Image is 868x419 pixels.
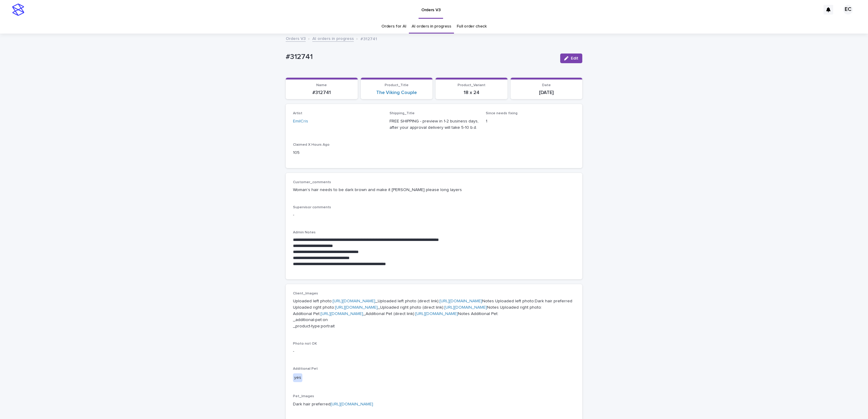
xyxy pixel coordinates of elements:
a: [URL][DOMAIN_NAME] [444,305,487,310]
p: FREE SHIPPING - preview in 1-2 business days, after your approval delivery will take 5-10 b.d. [390,118,479,131]
a: [URL][DOMAIN_NAME] [333,299,375,303]
span: Edit [571,56,578,60]
span: Claimed X Hours Ago [293,143,330,147]
span: Shipping_Title [390,112,415,115]
a: AI orders in progress [312,35,354,42]
span: Client_Images [293,292,318,295]
span: Pet_Images [293,395,314,398]
button: Edit [560,54,582,63]
a: EmilCris [293,118,308,125]
p: #312741 [286,53,555,61]
p: 1 [486,118,575,125]
p: #312741 [289,90,354,96]
a: [URL][DOMAIN_NAME] [321,312,363,316]
span: Name [316,83,327,87]
a: [URL][DOMAIN_NAME] [415,312,458,316]
div: yes [293,373,302,382]
p: - [293,212,575,218]
p: Woman’s hair needs to be dark brown and make it [PERSON_NAME] please long layers [293,187,575,193]
a: [URL][DOMAIN_NAME] [439,299,482,303]
a: [URL][DOMAIN_NAME] [335,305,378,310]
span: Additional Pet [293,367,318,371]
span: Product_Title [385,83,409,87]
p: #312741 [360,35,377,42]
div: EC [843,5,853,15]
a: AI orders in progress [412,19,451,34]
span: Customer_comments [293,180,331,184]
span: Admin Notes [293,231,316,234]
span: Date [542,83,551,87]
a: Full order check [457,19,487,34]
p: Uploaded left photo: _Uploaded left photo (direct link): Notes Uploaded left photo:Dark hair pref... [293,298,575,330]
a: The Viking Couple [376,90,417,96]
a: Orders for AI [381,19,406,34]
p: - [293,348,575,355]
a: Orders V3 [286,35,306,42]
a: [URL][DOMAIN_NAME] [330,402,373,406]
p: Dark hair preferred [293,401,575,414]
p: [DATE] [514,90,579,96]
span: Product_Variant [458,83,485,87]
p: 105 [293,150,382,156]
span: Photo not OK [293,342,317,346]
span: Supervisor comments [293,206,331,209]
span: Since needs fixing [486,112,518,115]
img: stacker-logo-s-only.png [12,4,24,16]
span: Artist [293,112,302,115]
p: 18 x 24 [439,90,504,96]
